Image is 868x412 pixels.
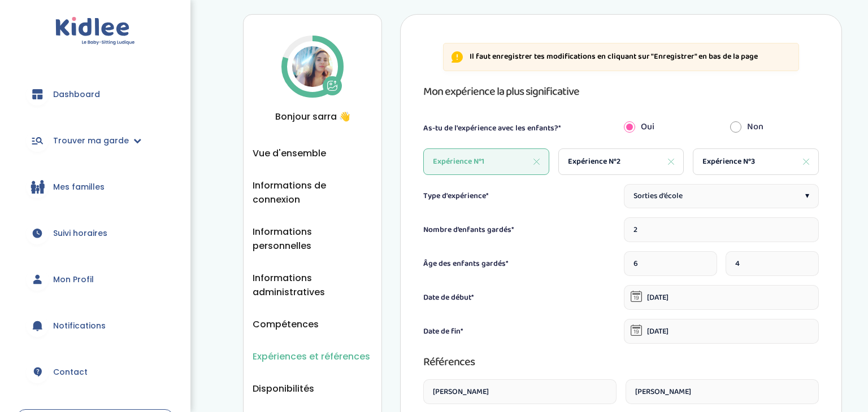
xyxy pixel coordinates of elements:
[423,190,489,202] label: Type d'expérience*
[53,89,100,100] span: Dashboard
[253,382,314,396] button: Disponibilités
[253,271,372,299] button: Informations administratives
[433,156,484,168] span: Expérience N°1
[17,259,173,300] a: Mon Profil
[253,178,372,207] button: Informations de connexion
[423,353,475,371] span: Références
[702,156,755,168] span: Expérience N°3
[624,285,819,310] input: sélectionne une date
[423,326,463,338] label: Date de fin*
[55,17,135,46] img: logo.svg
[17,166,173,207] a: Mes familles
[722,115,827,139] div: Non
[17,305,173,346] a: Notifications
[626,379,819,404] input: Prénom (Facultatif)
[726,251,819,276] input: Age
[253,349,370,363] button: Expériences et références
[423,292,474,304] label: Date de début*
[53,227,107,239] span: Suivi horaires
[17,120,173,161] a: Trouver ma garde
[53,135,129,147] span: Trouver ma garde
[292,46,333,87] img: Avatar
[17,74,173,115] a: Dashboard
[423,379,617,404] input: Nom (Facultatif)
[53,181,105,193] span: Mes familles
[805,190,809,202] span: ▾
[624,217,819,242] input: Nombre d’enfants gardés
[624,319,819,344] input: sélectionne une date
[423,224,514,236] label: Nombre d’enfants gardés*
[423,122,561,134] label: As-tu de l'expérience avec les enfants?*
[253,146,326,160] button: Vue d'ensemble
[53,274,94,286] span: Mon Profil
[624,251,717,276] input: Age
[615,115,721,139] div: Oui
[633,190,683,202] span: Sorties d’école
[17,213,173,253] a: Suivi horaires
[253,109,372,124] span: Bonjour sarra 👋
[53,366,88,378] span: Contact
[423,258,509,270] label: Âge des enfants gardés*
[423,82,579,100] span: Mon expérience la plus significative
[17,352,173,392] a: Contact
[53,320,106,332] span: Notifications
[253,225,372,253] button: Informations personnelles
[470,51,758,63] p: Il faut enregistrer tes modifications en cliquant sur "Enregistrer" en bas de la page
[568,156,620,168] span: Expérience N°2
[253,317,319,331] button: Compétences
